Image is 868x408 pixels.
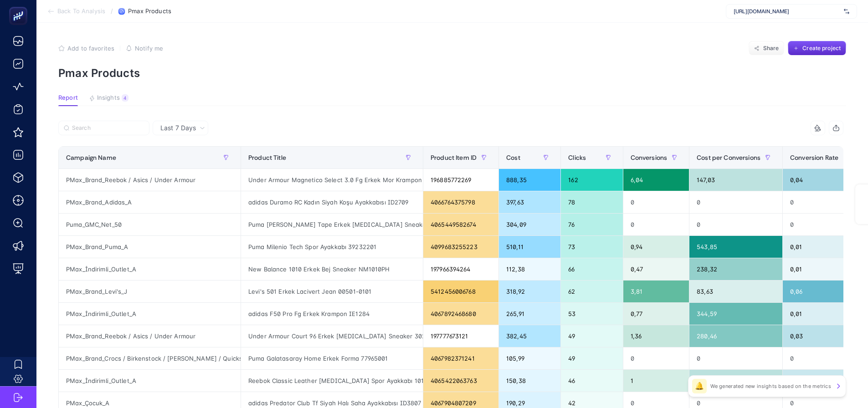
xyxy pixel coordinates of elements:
div: 4 [122,94,128,102]
div: 76 [561,214,622,235]
div: Puma Milenio Tech Spor Ayakkabı 39232201 [241,236,423,258]
div: 280,46 [689,325,782,347]
img: svg%3e [844,7,849,16]
div: 265,91 [499,303,560,325]
div: 888,35 [499,169,560,191]
span: Cost per Conversions [697,154,760,161]
div: 4066764375798 [423,191,498,213]
div: 382,45 [499,325,560,347]
div: 49 [561,347,622,369]
div: 0 [783,347,860,369]
div: PMax_Brand_Levi's_J [59,280,241,302]
div: 197966394264 [423,258,498,280]
div: Puma [PERSON_NAME] Tape Erkek [MEDICAL_DATA] Sneaker 38638101 [241,214,423,235]
div: 0,01 [783,236,860,258]
span: Product Title [248,154,286,161]
div: 0 [689,214,782,235]
div: PMax_Brand_Crocs / Birkenstock / [PERSON_NAME] / Quicksilver [59,347,241,369]
span: Pmax Products [128,8,171,15]
div: 397,63 [499,191,560,213]
div: 0 [689,347,782,369]
div: Reebok Classic Leather [MEDICAL_DATA] Spor Ayakkabı 101428659 [241,370,423,392]
span: Clicks [568,154,586,161]
div: 4099683255223 [423,236,498,258]
div: 0,02 [783,370,860,392]
div: 0 [783,191,860,213]
div: 66 [561,258,622,280]
span: / [111,7,113,15]
div: 83,63 [689,280,782,302]
div: 5412456006768 [423,280,498,302]
div: 46 [561,370,622,392]
div: 0 [623,191,689,213]
p: Pmax Products [58,66,846,80]
div: 318,92 [499,280,560,302]
div: 73 [561,236,622,258]
span: Add to favorites [67,45,114,52]
div: 197777673121 [423,325,498,347]
div: 0 [623,347,689,369]
div: 105,99 [499,347,560,369]
div: PMax_Brand_Adidas_A [59,191,241,213]
div: 4065449582674 [423,214,498,235]
div: 62 [561,280,622,302]
div: PMax_İndirimli_Outlet_A [59,303,241,325]
div: 196885772269 [423,169,498,191]
div: 0,47 [623,258,689,280]
div: 0,03 [783,325,860,347]
div: 6,04 [623,169,689,191]
div: adidas F50 Pro Fg Erkek Krampon IE1284 [241,303,423,325]
div: 162 [561,169,622,191]
div: 0,06 [783,280,860,302]
div: 4067982371241 [423,347,498,369]
span: Create project [802,45,841,52]
div: PMax_İndirimli_Outlet_A [59,258,241,280]
div: 49 [561,325,622,347]
div: Under Armour Magnetico Select 3.0 Fg Erkek Mor Krampon 3027039-501 [241,169,423,191]
span: Notify me [135,45,163,52]
div: 0 [623,214,689,235]
div: 1,36 [623,325,689,347]
div: Puma Galatasaray Home Erkek Forma 77965001 [241,347,423,369]
span: Conversion Rate [790,154,838,161]
div: 543,85 [689,236,782,258]
div: Puma_GMC_Net_50 [59,214,241,235]
button: Share [749,41,784,56]
div: 238,32 [689,258,782,280]
div: 0 [783,214,860,235]
span: Share [763,45,779,52]
div: 0,01 [783,303,860,325]
div: adidas Duramo RC Kadın Siyah Koşu Ayakkabısı ID2709 [241,191,423,213]
span: Last 7 Days [160,123,196,133]
div: 112,38 [499,258,560,280]
div: 344,59 [689,303,782,325]
div: PMax_Brand_Puma_A [59,236,241,258]
div: 0,94 [623,236,689,258]
div: Under Armour Court 96 Erkek [MEDICAL_DATA] Sneaker 3028633-101 [241,325,423,347]
span: Conversions [631,154,668,161]
span: Report [58,94,78,102]
div: 0 [689,191,782,213]
div: PMax_Brand_Reebok / Asics / Under Armour [59,325,241,347]
input: Search [72,125,144,132]
span: Cost [506,154,520,161]
span: Campaign Name [66,154,116,161]
div: 78 [561,191,622,213]
button: Create project [788,41,846,56]
div: 🔔 [692,379,707,393]
div: 53 [561,303,622,325]
button: Add to favorites [58,45,114,52]
span: Product Item ID [431,154,477,161]
div: 0,01 [783,258,860,280]
div: New Balance 1010 Erkek Bej Sneaker NM1010PH [241,258,423,280]
span: Insights [97,94,120,102]
div: 4067892468680 [423,303,498,325]
div: 4065422063763 [423,370,498,392]
div: 147,03 [689,169,782,191]
button: Notify me [126,45,163,52]
div: 150,38 [499,370,560,392]
div: 0,04 [783,169,860,191]
div: PMax_Brand_Reebok / Asics / Under Armour [59,169,241,191]
div: 3,81 [623,280,689,302]
div: 304,09 [499,214,560,235]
